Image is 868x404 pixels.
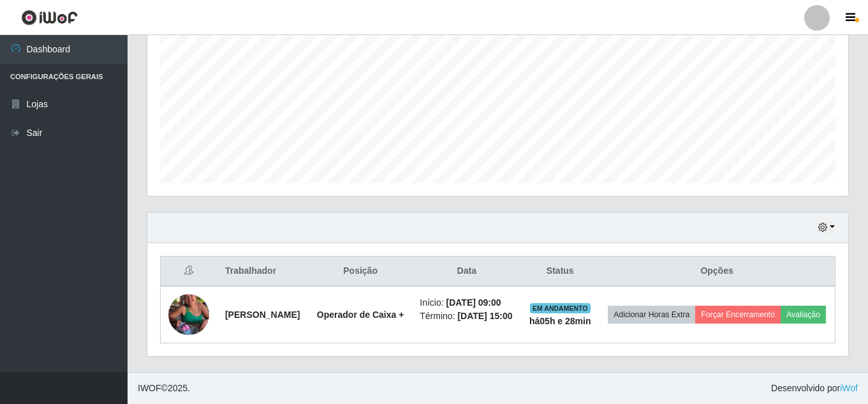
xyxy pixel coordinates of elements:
th: Trabalhador [217,257,309,287]
th: Opções [599,257,835,287]
img: 1744399618911.jpeg [168,278,209,351]
time: [DATE] 09:00 [446,297,501,308]
button: Adicionar Horas Extra [608,306,695,324]
li: Início: [420,296,513,310]
time: [DATE] 15:00 [457,311,512,321]
th: Status [521,257,599,287]
span: IWOF [138,383,161,393]
th: Data [412,257,521,287]
button: Forçar Encerramento [695,306,781,324]
strong: Operador de Caixa + [317,310,404,320]
span: EM ANDAMENTO [530,303,591,313]
li: Término: [420,310,513,323]
span: © 2025 . [138,382,190,395]
img: CoreUI Logo [21,10,78,26]
span: Desenvolvido por [771,382,858,395]
strong: [PERSON_NAME] [225,310,300,320]
button: Avaliação [781,306,826,324]
a: iWof [840,383,858,393]
strong: há 05 h e 28 min [529,316,591,326]
th: Posição [309,257,412,287]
